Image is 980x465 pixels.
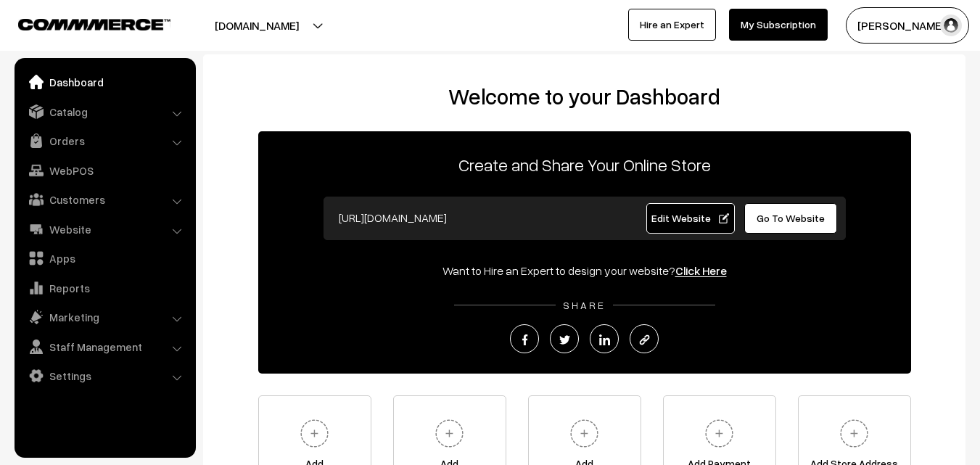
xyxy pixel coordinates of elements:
a: Edit Website [646,203,735,234]
div: Want to Hire an Expert to design your website? [258,262,911,279]
a: Reports [18,275,191,301]
a: Hire an Expert [628,9,716,41]
a: Apps [18,245,191,271]
button: [DOMAIN_NAME] [164,7,350,44]
span: Go To Website [757,212,825,224]
a: Orders [18,128,191,154]
button: [PERSON_NAME] [846,7,969,44]
img: plus.svg [295,413,334,453]
a: Website [18,216,191,242]
p: Create and Share Your Online Store [258,152,911,178]
a: Customers [18,186,191,213]
a: Dashboard [18,69,191,95]
a: Staff Management [18,334,191,360]
a: COMMMERCE [18,15,145,32]
h2: Welcome to your Dashboard [218,83,951,110]
img: plus.svg [429,413,469,453]
img: COMMMERCE [18,19,170,30]
img: plus.svg [699,413,739,453]
img: plus.svg [834,413,874,453]
a: Settings [18,363,191,389]
img: plus.svg [564,413,604,453]
a: Marketing [18,304,191,330]
img: user [940,15,962,36]
a: Go To Website [744,203,838,234]
a: My Subscription [729,9,828,41]
span: Edit Website [651,212,729,224]
span: SHARE [556,299,613,311]
a: Click Here [675,263,727,278]
a: WebPOS [18,157,191,184]
a: Catalog [18,99,191,125]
